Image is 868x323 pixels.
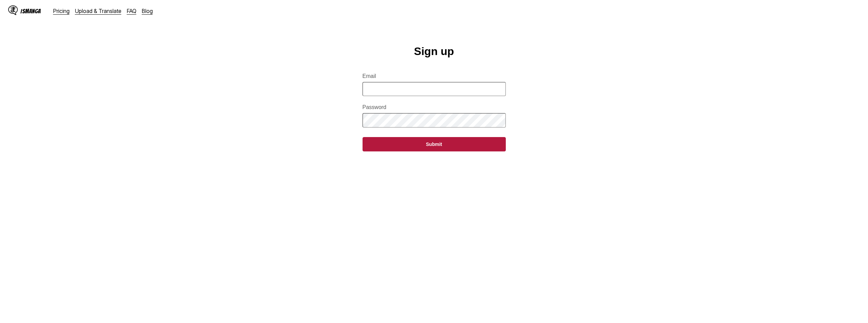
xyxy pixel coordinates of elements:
label: Password [363,104,506,110]
a: Upload & Translate [75,8,121,14]
a: FAQ [127,8,136,14]
label: Email [363,73,506,79]
a: IsManga LogoIsManga [8,5,53,16]
div: IsManga [20,8,41,14]
a: Pricing [53,8,70,14]
h1: Sign up [414,45,454,58]
img: IsManga Logo [8,5,18,15]
button: Submit [363,137,506,151]
a: Blog [142,8,153,14]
